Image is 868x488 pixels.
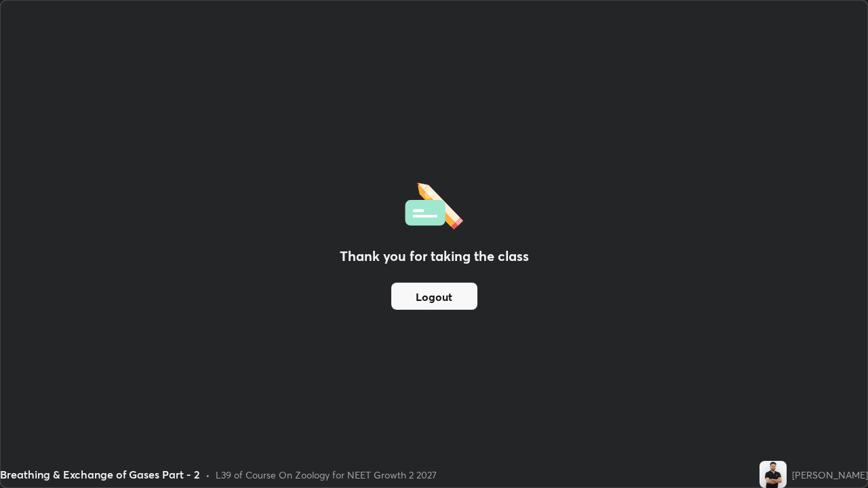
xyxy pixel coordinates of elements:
div: • [205,468,210,482]
div: [PERSON_NAME] [792,468,868,482]
h2: Thank you for taking the class [340,246,529,266]
img: 368e1e20671c42e499edb1680cf54f70.jpg [759,461,787,488]
div: L39 of Course On Zoology for NEET Growth 2 2027 [216,468,437,482]
img: offlineFeedback.1438e8b3.svg [405,178,463,230]
button: Logout [391,283,477,310]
